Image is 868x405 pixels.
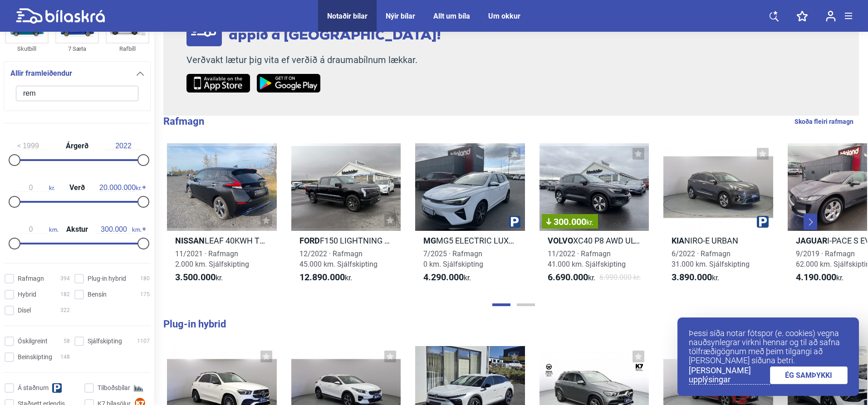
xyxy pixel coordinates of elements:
b: Kia [672,236,684,245]
span: 58 [64,337,70,346]
span: 1107 [137,337,150,346]
b: Ford [299,236,320,245]
b: Jaguar [796,236,827,245]
span: kr. [672,272,719,283]
p: Þessi síða notar fótspor (e. cookies) vegna nauðsynlegrar virkni hennar og til að safna tölfræðig... [689,329,848,365]
span: Árgerð [64,142,91,150]
span: kr. [423,272,471,283]
span: Beinskipting [18,352,52,362]
span: Tilboðsbílar [98,383,130,393]
span: 148 [60,352,70,362]
span: Plug-in hybrid [88,274,126,283]
span: 12/2022 · Rafmagn 45.000 km. Sjálfskipting [299,249,378,268]
a: ÉG SAMÞYKKI [770,366,848,384]
h2: MG5 ELECTRIC LUXURY 61KWH [415,235,525,246]
img: user-login.svg [826,10,836,22]
span: 11/2022 · Rafmagn 41.000 km. Sjálfskipting [548,249,626,268]
b: 3.890.000 [672,272,712,283]
span: 394 [60,274,70,283]
a: Allt um bíla [433,12,470,20]
div: Rafbíll [106,44,149,54]
span: 300.000 [546,217,593,226]
span: 180 [140,274,150,283]
span: 182 [60,290,70,299]
h2: NIRO-E URBAN [663,235,773,246]
span: 7/2025 · Rafmagn 0 km. Sjálfskipting [423,249,483,268]
a: Nýir bílar [386,12,415,20]
a: KiaNIRO-E URBAN6/2022 · Rafmagn31.000 km. Sjálfskipting3.890.000kr. [663,143,773,291]
span: kr. [175,272,223,283]
span: Akstur [64,226,90,233]
span: 11/2021 · Rafmagn 2.000 km. Sjálfskipting [175,249,249,268]
h2: LEAF 40KWH TEKNA [167,235,277,246]
button: Previous [791,214,804,230]
b: 12.890.000 [299,272,345,283]
span: Bensín [88,290,107,299]
span: 322 [60,306,70,315]
span: kr. [13,184,55,192]
b: Plug-in hybrid [163,318,226,330]
a: MgMG5 ELECTRIC LUXURY 61KWH7/2025 · Rafmagn0 km. Sjálfskipting4.290.000kr. [415,143,525,291]
b: 6.690.000 [548,272,588,283]
p: Verðvakt lætur þig vita ef verðið á draumabílnum lækkar. [186,54,441,66]
a: [PERSON_NAME] upplýsingar [689,366,770,385]
b: 4.190.000 [796,272,836,283]
span: km. [13,225,59,234]
div: 7 Sæta [55,44,99,54]
span: Rafmagn [18,274,44,283]
span: kr. [586,218,593,227]
b: Rafmagn [163,116,204,127]
div: Skutbíll [5,44,49,54]
button: Page 1 [492,303,510,306]
button: Next [804,214,817,230]
span: Dísel [18,306,31,315]
span: Allir framleiðendur [10,67,72,80]
a: FordF150 LIGHTNING LARIAT EXT RANGE12/2022 · Rafmagn45.000 km. Sjálfskipting12.890.000kr. [291,143,401,291]
span: Sjálfskipting [88,337,122,346]
span: 6/2022 · Rafmagn 31.000 km. Sjálfskipting [672,249,750,268]
b: Mg [423,236,436,245]
h2: F150 LIGHTNING LARIAT EXT RANGE [291,235,401,246]
b: Nissan [175,236,205,245]
span: Verð [67,184,87,191]
span: Óskilgreint [18,337,48,346]
a: NissanLEAF 40KWH TEKNA11/2021 · Rafmagn2.000 km. Sjálfskipting3.500.000kr. [167,143,277,291]
span: kr. [99,184,142,192]
b: Volvo [548,236,573,245]
span: 175 [140,290,150,299]
span: kr. [796,272,843,283]
button: Page 2 [517,303,535,306]
b: 3.500.000 [175,272,216,283]
b: 4.290.000 [423,272,464,283]
h2: XC40 P8 AWD ULTIMATE [539,235,649,246]
span: Hybrid [18,290,36,299]
span: kr. [299,272,352,283]
a: Skoða fleiri rafmagn [794,116,853,127]
span: 6.990.000 kr. [599,272,641,283]
span: km. [96,225,142,234]
a: Um okkur [488,12,520,20]
a: 300.000kr.VolvoXC40 P8 AWD ULTIMATE11/2022 · Rafmagn41.000 km. Sjálfskipting6.690.000kr.6.990.000... [539,143,649,291]
a: Notaðir bílar [327,12,368,20]
span: kr. [548,272,595,283]
span: Á staðnum [18,383,49,393]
